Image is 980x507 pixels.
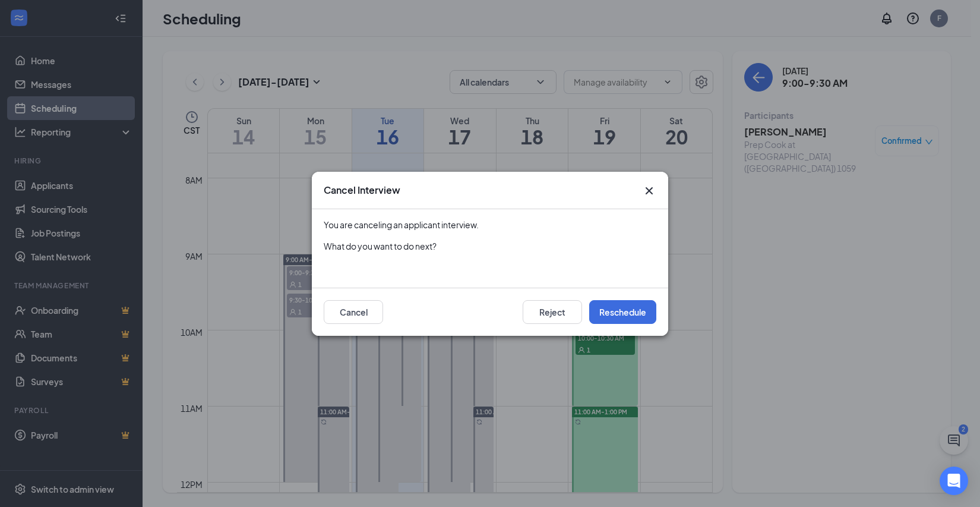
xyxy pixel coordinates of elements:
div: What do you want to do next? [324,240,656,252]
div: You are canceling an applicant interview. [324,219,656,231]
svg: Cross [642,184,656,198]
div: Open Intercom Messenger [940,467,968,495]
button: Reject [523,300,582,324]
h3: Cancel Interview [324,184,400,197]
button: Reschedule [589,300,656,324]
button: Close [642,184,656,198]
button: Cancel [324,300,383,324]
